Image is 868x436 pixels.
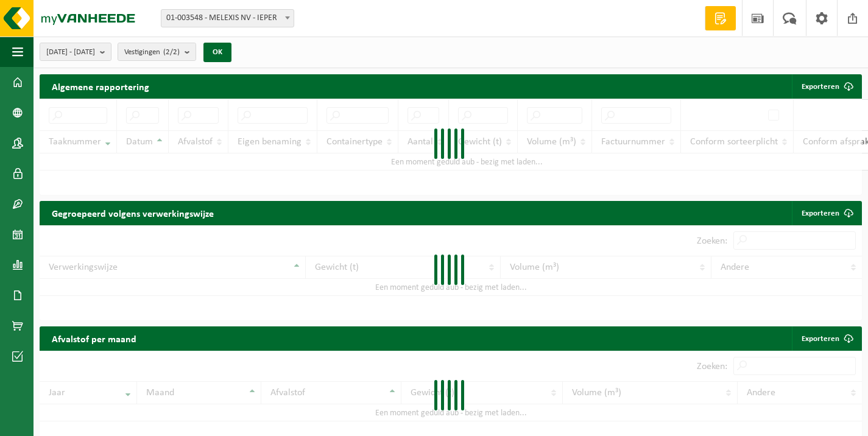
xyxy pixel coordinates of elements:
span: 01-003548 - MELEXIS NV - IEPER [161,10,294,27]
a: Exporteren [792,201,861,225]
span: [DATE] - [DATE] [46,43,95,62]
span: 01-003548 - MELEXIS NV - IEPER [161,9,294,27]
button: [DATE] - [DATE] [40,43,111,61]
a: Exporteren [792,326,861,351]
span: Vestigingen [124,43,180,62]
h2: Afvalstof per maand [40,326,149,350]
button: Exporteren [792,74,861,99]
h2: Gegroepeerd volgens verwerkingswijze [40,201,226,225]
h2: Algemene rapportering [40,74,161,99]
count: (2/2) [163,48,180,56]
button: OK [203,43,231,62]
button: Vestigingen(2/2) [118,43,196,61]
